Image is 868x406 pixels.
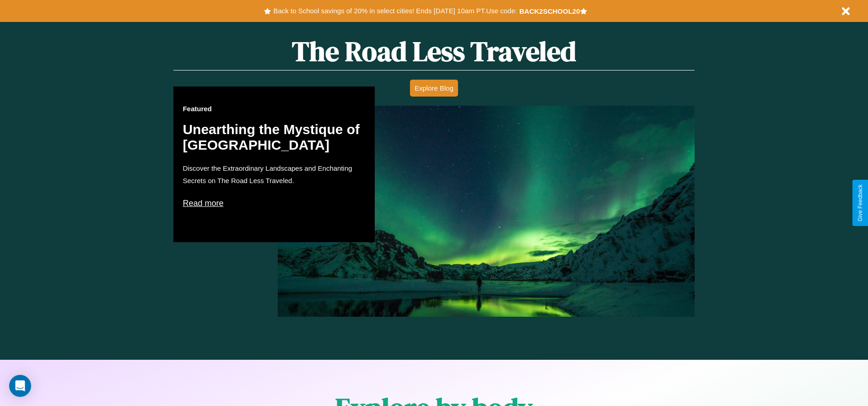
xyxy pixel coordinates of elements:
button: Explore Blog [410,80,458,97]
div: Open Intercom Messenger [9,375,31,397]
button: Back to School savings of 20% in select cities! Ends [DATE] 10am PT.Use code: [271,5,519,17]
b: BACK2SCHOOL20 [519,7,580,15]
div: Give Feedback [857,184,863,222]
p: Discover the Extraordinary Landscapes and Enchanting Secrets on The Road Less Traveled. [183,162,366,187]
p: Read more [183,196,366,211]
h3: Featured [183,105,366,113]
h1: The Road Less Traveled [173,32,694,70]
h2: Unearthing the Mystique of [GEOGRAPHIC_DATA] [183,122,366,153]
